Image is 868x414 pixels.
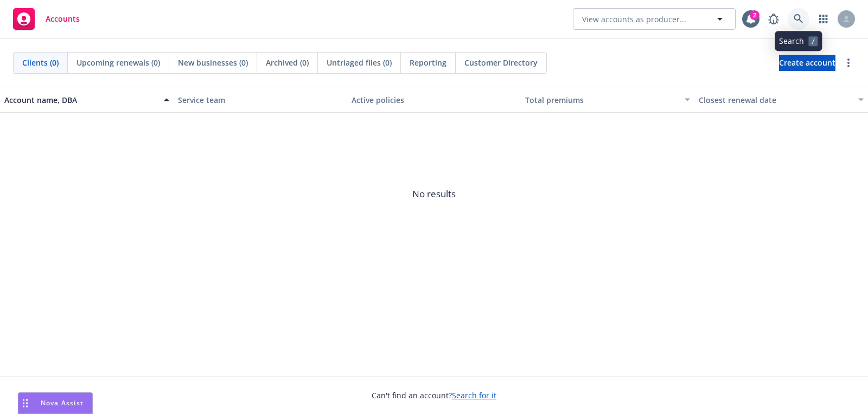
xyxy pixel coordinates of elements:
[18,392,93,414] button: Nova Assist
[352,94,516,106] div: Active policies
[174,87,347,113] button: Service team
[525,94,678,106] div: Total premiums
[699,94,852,106] div: Closest renewal date
[842,56,855,69] a: more
[779,55,835,71] a: Create account
[573,8,736,30] button: View accounts as producer...
[372,390,496,401] span: Can't find an account?
[18,393,32,413] div: Drag to move
[266,57,309,68] span: Archived (0)
[410,57,446,68] span: Reporting
[41,398,84,407] span: Nova Assist
[22,57,59,68] span: Clients (0)
[46,15,80,23] span: Accounts
[327,57,392,68] span: Untriaged files (0)
[178,57,248,68] span: New businesses (0)
[694,87,868,113] button: Closest renewal date
[452,390,496,400] a: Search for it
[813,8,834,30] a: Switch app
[4,94,157,106] div: Account name, DBA
[464,57,538,68] span: Customer Directory
[582,14,686,25] span: View accounts as producer...
[763,8,784,30] a: Report a Bug
[178,94,343,106] div: Service team
[9,4,84,34] a: Accounts
[521,87,694,113] button: Total premiums
[750,10,759,20] div: 2
[347,87,521,113] button: Active policies
[779,53,835,73] span: Create account
[76,57,160,68] span: Upcoming renewals (0)
[788,8,809,30] a: Search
